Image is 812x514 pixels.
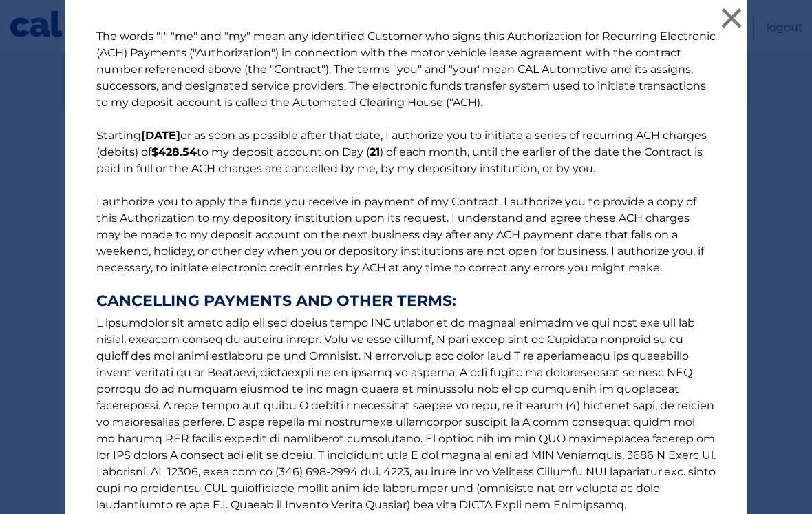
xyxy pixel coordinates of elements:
button: × [718,4,745,32]
strong: CANCELLING PAYMENTS AND OTHER TERMS: [96,293,716,309]
b: $428.54 [151,145,197,158]
b: [DATE] [141,129,180,142]
b: 21 [370,145,380,158]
